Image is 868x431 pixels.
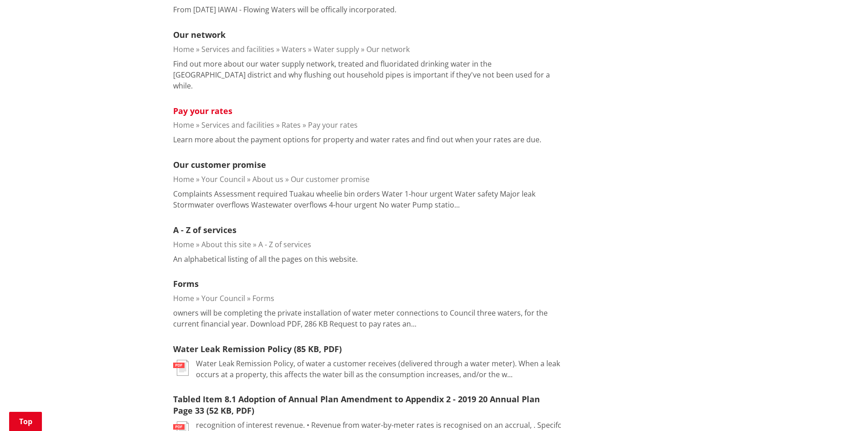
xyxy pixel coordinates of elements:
[258,239,311,249] a: A - Z of services
[173,174,194,184] a: Home
[173,105,232,116] a: Pay your rates
[173,29,226,40] a: Our network
[173,254,358,265] p: An alphabetical listing of all the pages on this website.
[173,4,396,15] p: From [DATE] IAWAI - Flowing Waters will be offically incorporated.
[173,120,194,130] a: Home
[201,174,245,184] a: Your Council
[9,412,42,431] a: Top
[201,120,274,130] a: Services and facilities
[173,307,561,329] p: owners will be completing the private installation of water meter connections to Council three wa...
[291,174,370,184] a: Our customer promise
[173,224,236,235] a: A - Z of services
[173,394,540,416] a: Tabled Item 8.1 Adoption of Annual Plan Amendment to Appendix 2 - 2019 20 Annual Plan Page 33 (52...
[173,58,561,91] p: Find out more about our water supply network, treated and fluoridated drinking water in the [GEOG...
[252,174,283,184] a: About us
[366,44,410,54] a: Our network
[173,293,194,303] a: Home
[173,159,266,170] a: Our customer promise
[282,44,306,54] a: Waters
[308,120,358,130] a: Pay your rates
[173,134,541,145] p: Learn more about the payment options for property and water rates and find out when your rates ar...
[173,239,194,249] a: Home
[173,360,189,376] img: document-pdf.svg
[196,358,561,380] p: Water Leak Remission Policy, of water a customer receives (delivered through a water meter). When...
[282,120,301,130] a: Rates
[173,278,199,289] a: Forms
[173,44,194,54] a: Home
[201,44,274,54] a: Services and facilities
[826,393,859,426] iframe: Messenger Launcher
[252,293,274,303] a: Forms
[201,239,251,249] a: About this site
[313,44,359,54] a: Water supply
[173,188,561,210] p: Complaints Assessment required Tuakau wheelie bin orders Water 1-hour urgent Water safety Major l...
[201,293,245,303] a: Your Council
[173,343,342,354] a: Water Leak Remission Policy (85 KB, PDF)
